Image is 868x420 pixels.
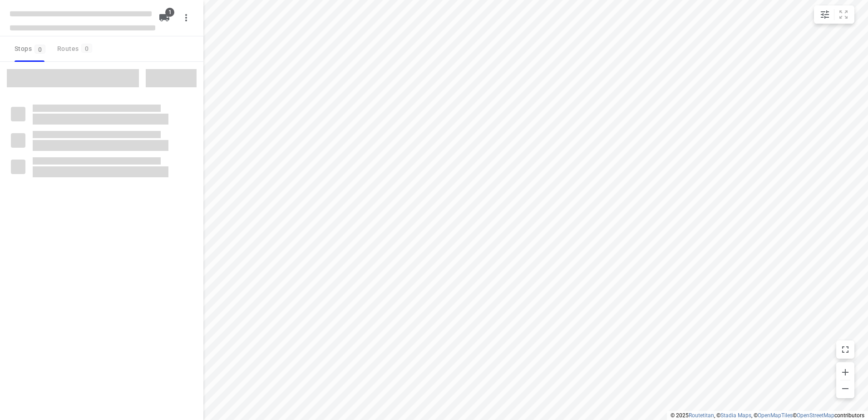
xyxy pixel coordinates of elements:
[720,412,751,419] a: Stadia Maps
[814,5,854,24] div: small contained button group
[816,5,834,24] button: Map settings
[671,412,864,419] li: © 2025 , © , © © contributors
[758,412,793,419] a: OpenMapTiles
[689,412,714,419] a: Routetitan
[797,412,834,419] a: OpenStreetMap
